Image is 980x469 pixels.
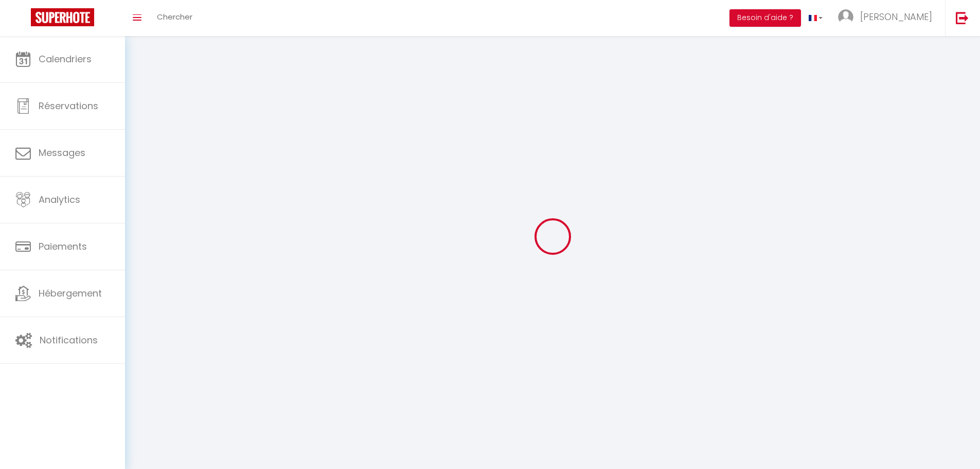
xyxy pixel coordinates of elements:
span: Réservations [39,99,98,112]
span: Hébergement [39,287,102,300]
span: Chercher [157,11,192,22]
img: logout [956,11,969,24]
img: ... [838,9,853,25]
span: Calendriers [39,53,92,65]
span: Analytics [39,193,80,206]
img: Super Booking [31,8,94,26]
span: Messages [39,146,85,159]
span: Paiements [39,240,87,253]
span: [PERSON_NAME] [860,10,932,23]
button: Ouvrir le widget de chat LiveChat [8,4,39,35]
button: Besoin d'aide ? [729,9,801,27]
span: Notifications [40,334,98,346]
